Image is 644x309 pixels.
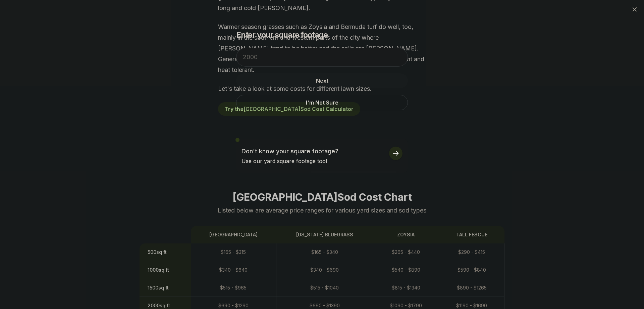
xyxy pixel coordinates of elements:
[236,139,408,173] button: Don't know your square footage?Use our yard square footage tool
[241,157,327,165] div: Use our yard square footage tool
[236,73,408,88] button: Next
[241,147,338,156] p: Don't know your square footage?
[236,95,408,110] button: I'm Not Sure
[236,30,408,40] h2: Enter your square footage
[236,48,408,67] input: 2000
